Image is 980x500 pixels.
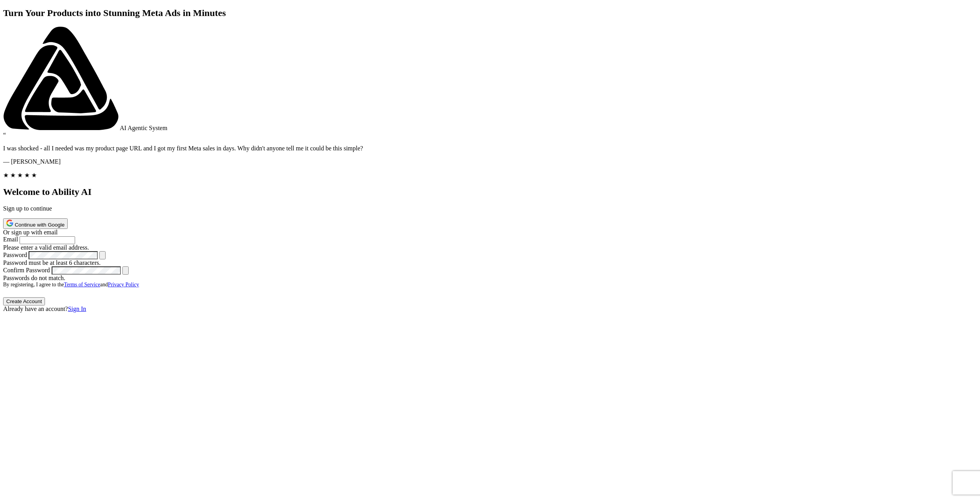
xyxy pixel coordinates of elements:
[3,187,977,197] h2: Welcome to Ability AI
[3,218,68,229] button: Continue with Google
[99,251,106,259] button: Toggle password visibility
[3,244,977,251] div: Please enter a valid email address.
[68,305,86,312] a: Sign In
[24,172,30,179] span: ★
[122,266,129,275] button: Toggle password visibility
[3,297,45,305] button: Create Account
[3,26,118,130] img: AI Agentic System Logo
[3,252,27,258] label: Password
[3,132,6,138] span: “
[3,172,9,179] span: ★
[3,145,977,152] p: I was shocked - all I needed was my product page URL and I got my first Meta sales in days. Why d...
[3,275,977,282] div: Passwords do not match.
[108,282,139,287] a: Privacy Policy
[3,8,977,18] h1: Turn Your Products into Stunning Meta Ads in Minutes
[17,172,23,179] span: ★
[3,305,977,312] div: Already have an account?
[3,229,977,236] div: Or sign up with email
[3,158,977,165] p: — [PERSON_NAME]
[10,172,16,179] span: ★
[3,282,977,288] div: By registering, I agree to the and
[3,259,977,266] div: Password must be at least 6 characters.
[3,267,50,273] label: Confirm Password
[120,125,167,131] span: AI Agentic System
[3,236,18,243] label: Email
[31,172,37,179] span: ★
[3,205,977,212] p: Sign up to continue
[64,282,101,287] a: Terms of Service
